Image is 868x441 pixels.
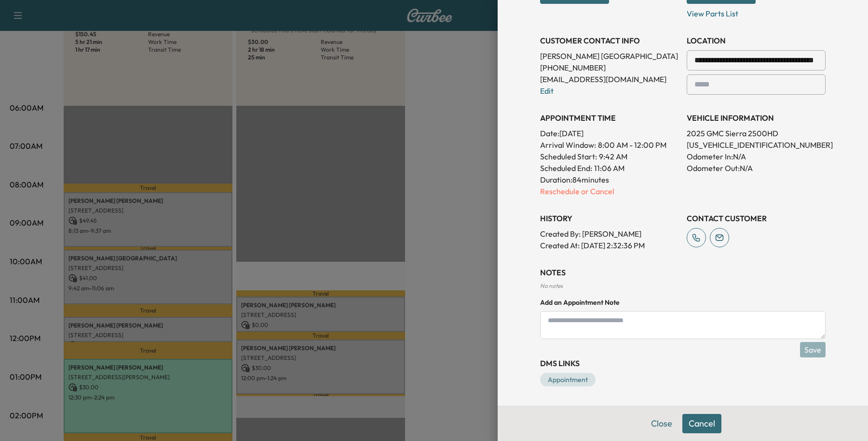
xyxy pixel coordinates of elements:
[687,35,826,46] h3: LOCATION
[682,414,721,433] button: Cancel
[540,213,679,224] h3: History
[687,139,826,151] p: [US_VEHICLE_IDENTIFICATION_NUMBER]
[687,151,826,162] p: Odometer In: N/A
[687,112,826,124] h3: VEHICLE INFORMATION
[599,151,627,162] p: 9:42 AM
[540,282,826,290] div: No notes
[540,35,679,46] h3: CUSTOMER CONTACT INFO
[540,62,679,73] p: [PHONE_NUMBER]
[540,112,679,124] h3: APPOINTMENT TIME
[598,139,666,151] span: 8:00 AM - 12:00 PM
[645,414,678,433] button: Close
[540,86,554,96] a: Edit
[540,228,679,240] p: Created By : [PERSON_NAME]
[540,240,679,251] p: Created At : [DATE] 2:32:36 PM
[687,4,826,19] p: View Parts List
[540,174,679,185] p: Duration: 84 minutes
[540,139,679,151] p: Arrival Window:
[540,73,679,85] p: [EMAIL_ADDRESS][DOMAIN_NAME]
[687,162,826,174] p: Odometer Out: N/A
[540,128,679,139] p: Date: [DATE]
[540,151,597,162] p: Scheduled Start:
[687,213,826,224] h3: CONTACT CUSTOMER
[540,162,592,174] p: Scheduled End:
[540,357,826,369] h3: DMS Links
[540,373,596,386] a: Appointment
[540,298,826,307] h4: Add an Appointment Note
[540,50,679,62] p: [PERSON_NAME] [GEOGRAPHIC_DATA]
[540,185,679,197] p: Reschedule or Cancel
[687,128,826,139] p: 2025 GMC Sierra 2500HD
[540,267,826,278] h3: NOTES
[594,162,624,174] p: 11:06 AM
